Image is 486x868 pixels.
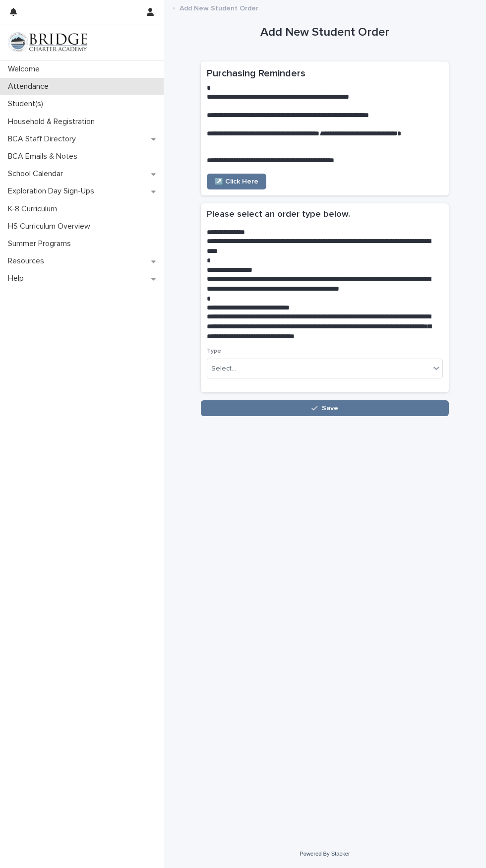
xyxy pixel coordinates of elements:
a: ↗️ Click Here [207,174,266,189]
div: Select... [211,364,236,374]
p: Add New Student Order [180,2,258,13]
p: School Calendar [4,169,71,179]
p: HS Curriculum Overview [4,222,98,231]
p: Household & Registration [4,117,103,126]
p: BCA Staff Directory [4,134,84,144]
p: Welcome [4,64,48,74]
h2: Please select an order type below. [207,209,350,220]
p: Student(s) [4,99,51,109]
p: Summer Programs [4,239,79,248]
span: Type [207,348,221,354]
h2: Purchasing Reminders [207,67,443,79]
p: Attendance [4,82,57,91]
p: K-8 Curriculum [4,204,65,214]
h1: Add New Student Order [201,25,449,40]
p: Exploration Day Sign-Ups [4,186,102,196]
a: Powered By Stacker [300,851,350,857]
p: Resources [4,256,52,266]
span: ↗️ Click Here [215,178,258,185]
img: V1C1m3IdTEidaUdm9Hs0 [8,32,87,52]
span: Save [322,405,338,412]
button: Save [201,400,449,416]
p: BCA Emails & Notes [4,152,85,161]
p: Help [4,274,32,283]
